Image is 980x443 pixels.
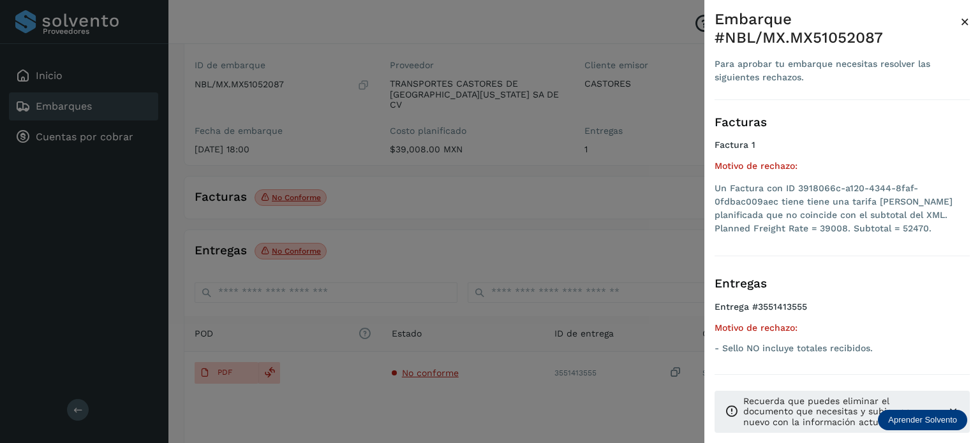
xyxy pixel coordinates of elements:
[715,57,960,84] div: Para aprobar tu embarque necesitas resolver las siguientes rechazos.
[743,396,937,428] p: Recuerda que puedes eliminar el documento que necesitas y subir uno nuevo con la información actu...
[715,277,970,291] h3: Entregas
[888,415,957,425] p: Aprender Solvento
[715,323,970,333] h5: Motivo de rechazo:
[715,182,970,235] li: Un Factura con ID 3918066c-a120-4344-8faf-0fdbac009aec tiene tiene una tarifa [PERSON_NAME] plani...
[715,161,970,171] h5: Motivo de rechazo:
[715,115,970,130] h3: Facturas
[960,10,970,33] button: Close
[878,410,967,430] div: Aprender Solvento
[960,13,970,31] span: ×
[715,10,960,47] div: Embarque #NBL/MX.MX51052087
[715,140,970,150] h4: Factura 1
[715,343,970,354] p: - Sello NO incluye totales recibidos.
[715,301,970,323] h4: Entrega #3551413555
